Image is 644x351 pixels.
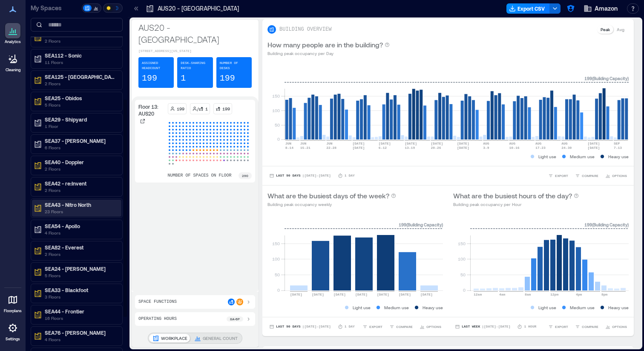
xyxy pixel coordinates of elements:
p: AUS20 - [GEOGRAPHIC_DATA] [138,21,252,45]
p: 23 Floors [45,208,116,215]
tspan: 150 [458,241,466,246]
a: Cleaning [2,49,23,75]
text: [DATE] [333,293,346,296]
text: [DATE] [457,142,469,145]
p: 4 Floors [45,336,116,343]
button: COMPARE [573,322,600,331]
text: 15-21 [300,146,310,150]
p: Light use [538,153,556,160]
p: Peak [601,26,610,33]
p: 2 Floors [45,80,116,87]
text: 8am [525,293,531,296]
text: SEP [614,142,620,145]
tspan: 150 [272,241,280,246]
p: What are the busiest hours of the day? [453,191,572,201]
a: Settings [3,318,23,344]
button: OPTIONS [418,322,443,331]
p: 199 [142,73,157,84]
span: EXPORT [555,173,568,178]
p: Heavy use [423,304,443,311]
p: 1 Floor [45,123,116,130]
p: Medium use [384,304,409,311]
p: Assigned Headcount [142,61,170,71]
button: OPTIONS [604,322,629,331]
button: OPTIONS [604,171,629,180]
p: Analytics [5,39,21,44]
p: SEA125 - [GEOGRAPHIC_DATA] [45,73,116,80]
p: 199 [177,105,184,112]
p: Medium use [570,153,595,160]
p: Floorplans [4,308,22,313]
button: Export CSV [506,3,550,14]
button: COMPARE [388,322,414,331]
span: OPTIONS [612,173,627,178]
span: COMPARE [396,324,413,329]
tspan: 100 [272,256,280,261]
button: EXPORT [546,171,570,180]
text: [DATE] [379,142,391,145]
p: 3 Floors [45,293,116,300]
p: SEA25 - Obidos [45,95,116,102]
text: AUG [535,142,542,145]
tspan: 50 [460,272,466,277]
span: COMPARE [582,173,598,178]
text: JUN [326,142,333,145]
tspan: 50 [275,272,280,277]
p: BUILDING OVERVIEW [279,26,331,33]
p: Building peak occupancy per Day [267,50,390,57]
text: 7-13 [614,146,622,150]
tspan: 0 [463,287,466,293]
p: 1 [205,105,208,112]
p: What are the busiest days of the week? [267,191,389,201]
text: 10-16 [509,146,520,150]
p: SEA29 - Shipyard [45,116,116,123]
a: Analytics [2,20,23,47]
text: [DATE] [377,293,389,296]
text: [DATE] [312,293,324,296]
button: Last 90 Days |[DATE]-[DATE] [267,171,333,180]
text: 8pm [601,293,608,296]
p: SEA76 - [PERSON_NAME] [45,329,116,336]
text: [DATE] [355,293,368,296]
text: 3-9 [483,146,489,150]
p: Settings [6,336,20,342]
p: Cleaning [6,67,20,73]
p: GENERAL COUNT [203,335,238,342]
a: Floorplans [1,290,24,316]
tspan: 50 [275,122,280,128]
p: SEA44 - Frontier [45,308,116,315]
button: Last 90 Days |[DATE]-[DATE] [267,322,333,331]
button: Amazon [581,2,620,15]
p: WORKPLACE [161,335,187,342]
span: COMPARE [582,324,598,329]
p: Heavy use [608,153,629,160]
text: 4am [499,293,506,296]
span: OPTIONS [612,324,627,329]
text: 12pm [550,293,558,296]
p: SEA24 - [PERSON_NAME] [45,265,116,272]
p: / [197,105,198,112]
text: AUG [509,142,516,145]
text: 8-14 [285,146,293,150]
p: 11 Floors [45,59,116,66]
span: EXPORT [369,324,382,329]
p: Building peak occupancy per Hour [453,201,579,208]
tspan: 0 [277,136,280,142]
p: Building peak occupancy weekly [267,201,396,208]
tspan: 150 [272,93,280,99]
p: SEA37 - [PERSON_NAME] [45,137,116,144]
text: 13-19 [405,146,415,150]
p: Light use [538,304,556,311]
text: AUG [561,142,568,145]
p: 8a - 6p [230,316,240,322]
text: [DATE] [399,293,411,296]
p: SEA112 - Sonic [45,52,116,59]
text: [DATE] [457,146,469,150]
span: OPTIONS [426,324,441,329]
p: 2 Floors [45,187,116,194]
p: Light use [353,304,371,311]
p: 4 Floors [45,229,116,236]
text: [DATE] [588,146,600,150]
p: Number of Desks [220,61,248,71]
p: 5 Floors [45,102,116,108]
